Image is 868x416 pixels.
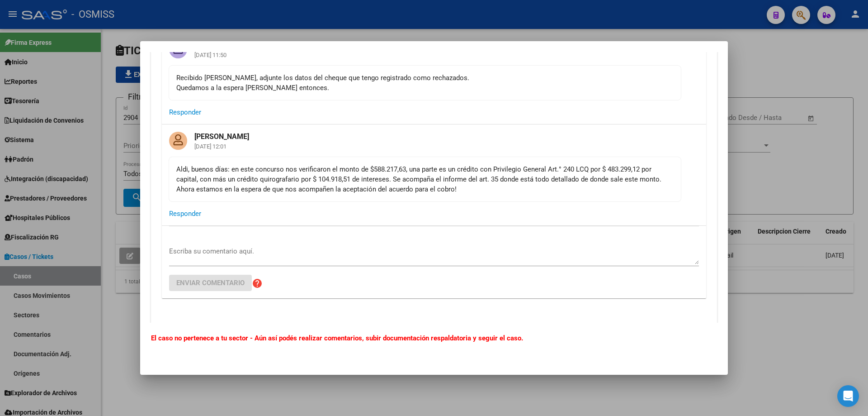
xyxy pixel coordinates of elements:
mat-card-subtitle: [DATE] 12:01 [187,143,256,149]
button: Responder [169,206,201,222]
div: Aldi, buenos días: en este concurso nos verificaron el monto de $588.217,63, una parte es un créd... [176,164,674,194]
span: Enviar comentario [176,279,245,287]
span: Responder [169,210,201,218]
span: Responder [169,108,201,116]
div: Recibido [PERSON_NAME], adjunte los datos del cheque que tengo registrado como rechazados. Quedam... [176,73,674,93]
div: Open Intercom Messenger [837,385,859,407]
mat-card-title: [PERSON_NAME] [187,124,256,142]
button: Responder [169,104,201,120]
mat-card-subtitle: [DATE] 11:50 [187,52,256,58]
mat-icon: help [252,278,263,289]
b: El caso no pertenece a tu sector - Aún así podés realizar comentarios, subir documentación respal... [151,334,523,342]
button: Enviar comentario [169,275,252,291]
